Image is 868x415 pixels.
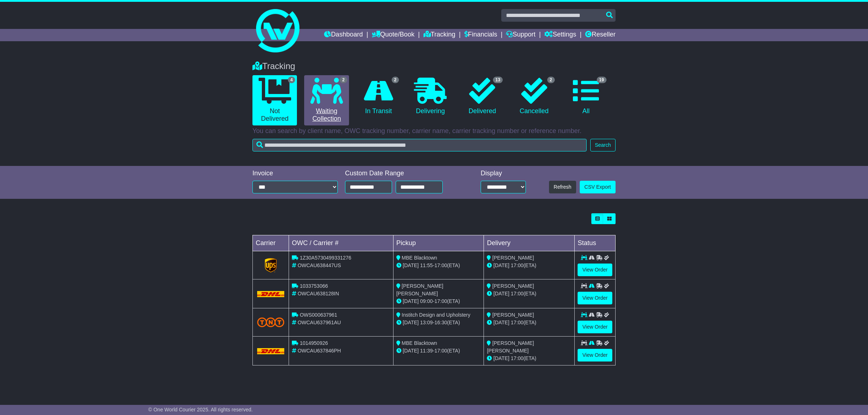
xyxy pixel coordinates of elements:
[493,320,509,325] span: [DATE]
[396,262,481,269] div: - (ETA)
[396,283,443,296] span: [PERSON_NAME] [PERSON_NAME]
[434,348,447,354] span: 17:00
[402,255,437,261] span: MBE Blacktown
[481,170,526,177] div: Display
[493,77,503,83] span: 13
[564,75,608,118] a: 19 All
[487,319,571,326] div: (ETA)
[580,181,616,193] a: CSV Export
[493,291,509,296] span: [DATE]
[487,355,571,362] div: (ETA)
[249,61,619,72] div: Tracking
[492,255,534,261] span: [PERSON_NAME]
[403,320,419,325] span: [DATE]
[148,407,253,412] span: © One World Courier 2025. All rights reserved.
[403,298,419,304] span: [DATE]
[300,312,337,318] span: OWS000637961
[396,298,481,305] div: - (ETA)
[304,75,349,125] a: 2 Waiting Collection
[487,290,571,298] div: (ETA)
[392,77,399,83] span: 2
[252,75,297,125] a: 4 Not Delivered
[402,340,437,346] span: MBE Blacktown
[396,319,481,326] div: - (ETA)
[493,355,509,361] span: [DATE]
[578,321,612,333] a: View Order
[403,348,419,354] span: [DATE]
[300,255,351,261] span: 1Z30A5730499331276
[597,77,607,83] span: 19
[487,262,571,269] div: (ETA)
[511,320,523,325] span: 17:00
[590,139,616,151] button: Search
[393,235,484,251] td: Pickup
[434,262,447,268] span: 17:00
[420,348,433,354] span: 11:39
[492,283,534,289] span: [PERSON_NAME]
[257,317,284,327] img: TNT_Domestic.png
[544,29,576,41] a: Settings
[396,347,481,355] div: - (ETA)
[492,312,534,318] span: [PERSON_NAME]
[578,264,612,276] a: View Order
[511,291,523,296] span: 17:00
[252,170,338,177] div: Invoice
[420,262,433,268] span: 11:55
[265,258,277,273] img: GetCarrierServiceLogo
[408,75,452,118] a: Delivering
[506,29,535,41] a: Support
[585,29,616,41] a: Reseller
[512,75,556,118] a: 2 Cancelled
[511,355,523,361] span: 17:00
[257,291,284,297] img: DHL.png
[324,29,363,41] a: Dashboard
[289,235,393,251] td: OWC / Carrier #
[484,235,575,251] td: Delivery
[257,348,284,354] img: DHL.png
[403,262,419,268] span: [DATE]
[300,340,328,346] span: 1014950926
[578,349,612,361] a: View Order
[547,77,555,83] span: 2
[487,340,534,354] span: [PERSON_NAME] [PERSON_NAME]
[372,29,414,41] a: Quote/Book
[575,235,616,251] td: Status
[493,262,509,268] span: [DATE]
[420,298,433,304] span: 09:00
[356,75,401,118] a: 2 In Transit
[460,75,505,118] a: 13 Delivered
[298,262,341,268] span: OWCAU638447US
[298,291,339,296] span: OWCAU638128IN
[300,283,328,289] span: 1033753066
[345,170,461,177] div: Custom Date Range
[298,320,341,325] span: OWCAU637961AU
[298,348,341,354] span: OWCAU637846PH
[402,312,471,318] span: Institch Design and Upholstery
[511,262,523,268] span: 17:00
[434,320,447,325] span: 16:30
[252,127,616,135] p: You can search by client name, OWC tracking number, carrier name, carrier tracking number or refe...
[253,235,289,251] td: Carrier
[464,29,497,41] a: Financials
[424,29,455,41] a: Tracking
[340,77,347,83] span: 2
[578,292,612,304] a: View Order
[434,298,447,304] span: 17:00
[288,77,295,83] span: 4
[420,320,433,325] span: 13:09
[549,181,576,193] button: Refresh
